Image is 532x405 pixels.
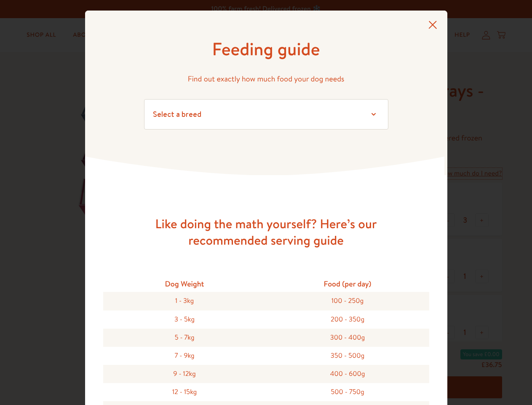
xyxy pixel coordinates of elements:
div: Dog Weight [103,275,266,292]
div: Food (per day) [266,275,429,292]
div: 350 - 500g [266,347,429,365]
div: 3 - 5kg [103,310,266,329]
p: Find out exactly how much food your dog needs [144,73,388,86]
div: 100 - 250g [266,292,429,310]
div: 300 - 400g [266,329,429,347]
div: 1 - 3kg [103,292,266,310]
div: 400 - 600g [266,365,429,383]
h3: Like doing the math yourself? Here’s our recommended serving guide [131,216,401,248]
div: 200 - 350g [266,310,429,329]
div: 5 - 7kg [103,329,266,347]
div: 12 - 15kg [103,383,266,401]
div: 7 - 9kg [103,347,266,365]
div: 500 - 750g [266,383,429,401]
h1: Feeding guide [144,38,388,61]
div: 9 - 12kg [103,365,266,383]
